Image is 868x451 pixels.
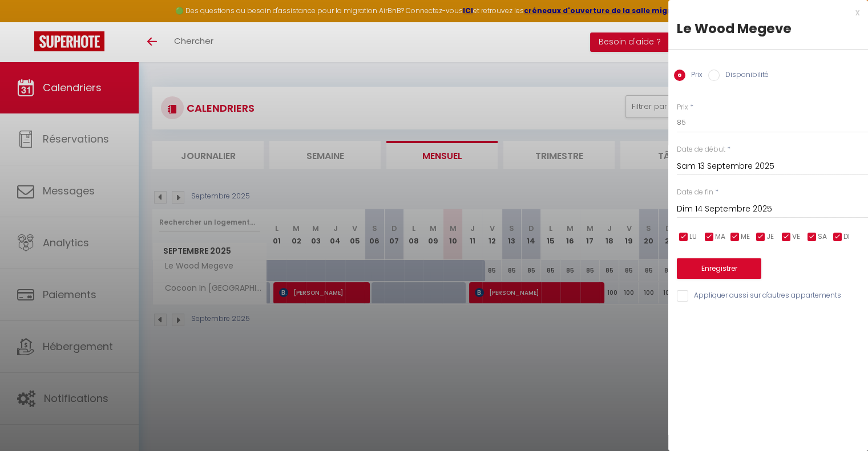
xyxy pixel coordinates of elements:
[843,231,850,242] span: DI
[792,231,800,242] span: VE
[677,19,859,38] div: Le Wood Megeve
[689,231,697,242] span: LU
[668,6,859,19] div: x
[741,231,750,242] span: ME
[677,102,688,113] label: Prix
[677,144,725,155] label: Date de début
[715,231,725,242] span: MA
[766,231,774,242] span: JE
[818,231,827,242] span: SA
[685,70,703,82] label: Prix
[9,5,43,39] button: Ouvrir le widget de chat LiveChat
[720,70,769,82] label: Disponibilité
[677,187,713,198] label: Date de fin
[677,258,761,279] button: Enregistrer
